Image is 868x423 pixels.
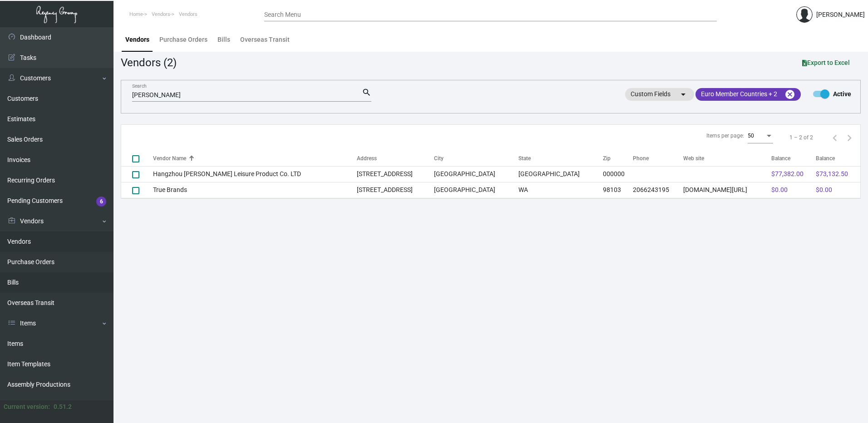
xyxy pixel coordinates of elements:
div: Bills [217,35,230,44]
td: [STREET_ADDRESS] [357,166,434,182]
div: Balance [771,154,816,162]
span: $77,382.00 [771,170,804,177]
mat-icon: arrow_drop_down [678,89,689,100]
div: Vendor Name [153,154,186,162]
span: $0.00 [816,186,832,193]
mat-chip: Euro Member Countries + 2 [695,88,801,101]
span: $0.00 [771,186,788,193]
mat-select: Items per page: [748,133,773,139]
mat-icon: cancel [784,89,795,100]
td: True Brands [153,182,357,198]
td: [DOMAIN_NAME][URL] [683,182,771,198]
div: Web site [683,154,771,162]
div: State [518,154,603,162]
div: Purchase Orders [159,35,207,44]
div: Phone [633,154,649,162]
div: Vendor Name [153,154,357,162]
div: Web site [683,154,704,162]
div: Balance [771,154,790,162]
b: Active [833,90,851,98]
button: Next page [842,130,857,145]
mat-icon: search [362,87,371,98]
span: Vendors [152,11,170,17]
img: admin@bootstrapmaster.com [796,6,813,23]
td: [GEOGRAPHIC_DATA] [518,166,603,182]
div: City [434,154,518,162]
div: Overseas Transit [240,35,290,44]
div: Vendors [125,35,149,44]
td: 98103 [603,182,633,198]
div: [PERSON_NAME] [816,10,865,20]
td: Hangzhou [PERSON_NAME] Leisure Product Co. LTD [153,166,357,182]
mat-chip: Custom Fields [625,88,694,101]
td: WA [518,182,603,198]
div: City [434,154,444,162]
div: Items per page: [706,132,744,140]
div: 1 – 2 of 2 [789,133,813,142]
div: Balance [816,154,835,162]
td: [GEOGRAPHIC_DATA] [434,166,518,182]
span: Export to Excel [802,59,850,66]
div: Current version: [4,402,50,412]
div: State [518,154,531,162]
div: Vendors (2) [121,54,177,71]
div: Balance [816,154,860,162]
div: Zip [603,154,633,162]
span: 50 [748,133,754,139]
span: Home [129,11,143,17]
div: Address [357,154,377,162]
td: 000000 [603,166,633,182]
div: Zip [603,154,611,162]
td: 2066243195 [633,182,683,198]
td: [STREET_ADDRESS] [357,182,434,198]
button: Export to Excel [795,54,857,71]
button: Previous page [828,130,842,145]
div: 0.51.2 [54,402,72,412]
span: Vendors [179,11,197,17]
td: [GEOGRAPHIC_DATA] [434,182,518,198]
div: Phone [633,154,683,162]
span: $73,132.50 [816,170,848,177]
div: Address [357,154,434,162]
